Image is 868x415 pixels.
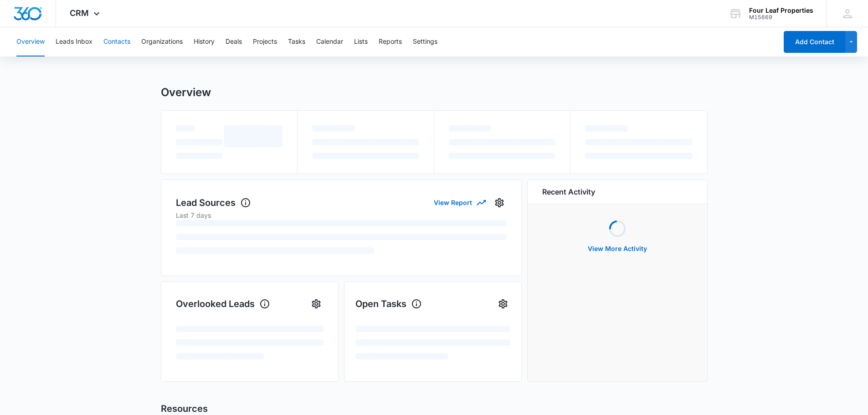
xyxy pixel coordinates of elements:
[253,27,277,56] button: Projects
[309,297,324,311] button: Settings
[579,238,656,260] button: View More Activity
[176,210,507,220] p: Last 7 days
[288,27,305,56] button: Tasks
[354,27,368,56] button: Lists
[176,196,251,210] h1: Lead Sources
[103,27,130,56] button: Contacts
[784,31,845,53] button: Add Contact
[492,195,507,210] button: Settings
[316,27,343,56] button: Calendar
[413,27,437,56] button: Settings
[749,7,813,14] div: account name
[226,27,242,56] button: Deals
[749,14,813,20] div: account id
[496,297,510,311] button: Settings
[542,186,595,197] h6: Recent Activity
[176,297,270,311] h1: Overlooked Leads
[141,27,183,56] button: Organizations
[161,86,211,99] h1: Overview
[70,8,89,18] span: CRM
[379,27,402,56] button: Reports
[434,195,485,210] button: View Report
[194,27,215,56] button: History
[56,27,92,56] button: Leads Inbox
[355,297,422,311] h1: Open Tasks
[16,27,45,56] button: Overview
